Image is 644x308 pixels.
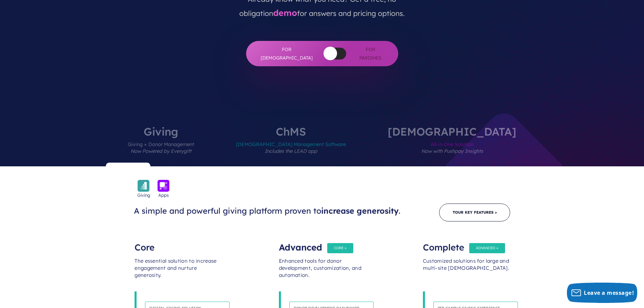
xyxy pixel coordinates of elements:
[388,137,516,166] span: All-in-One Solution
[236,137,346,166] span: [DEMOGRAPHIC_DATA] Management Software
[567,283,637,303] button: Leave a message!
[273,7,297,18] a: demo
[138,180,149,192] img: icon_giving-bckgrnd-600x600-1.png
[584,289,634,297] span: Leave a message!
[134,206,407,216] h3: A simple and powerful giving platform proven to .
[367,126,536,166] label: [DEMOGRAPHIC_DATA]
[265,148,317,154] em: Includes the LEAD app
[260,45,314,62] span: For [DEMOGRAPHIC_DATA]
[128,137,194,166] span: Giving + Donor Management
[356,45,385,62] span: For Parishes
[423,237,509,251] div: Complete
[158,180,169,192] img: icon_apps-bckgrnd-600x600-1.png
[439,204,510,221] a: Tour Key Features >
[130,148,191,154] em: Now Powered by Everygift
[108,126,214,166] label: Giving
[135,251,221,291] div: The essential solution to increase engagement and nurture generosity.
[137,192,150,198] span: Giving
[421,148,483,154] em: Now with Pushpay Insights
[279,251,365,291] div: Enhanced tools for donor development, customization, and automation.
[158,192,169,198] span: Apps
[216,126,366,166] label: ChMS
[423,251,509,291] div: Customized solutions for large and multi-site [DEMOGRAPHIC_DATA].
[135,237,221,251] div: Core
[279,237,365,251] div: Advanced
[321,206,399,216] span: increase generosity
